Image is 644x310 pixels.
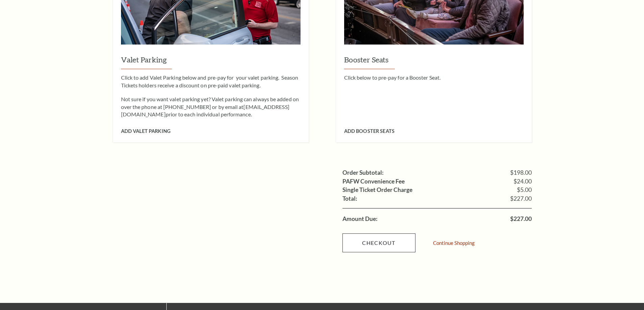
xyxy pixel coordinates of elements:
[517,187,532,193] span: $5.00
[514,178,532,185] span: $24.00
[510,196,532,202] span: $227.00
[121,95,301,118] p: Not sure if you want valet parking yet? Valet parking can always be added on over the phone at [P...
[121,74,301,89] p: Click to add Valet Parking below and pre-pay for your valet parking. Season Tickets holders recei...
[510,216,532,222] span: $227.00
[344,74,524,81] p: Click below to pre-pay for a Booster Seat.
[342,187,412,193] label: Single Ticket Order Charge
[510,170,532,176] span: $198.00
[344,128,395,134] span: Add Booster Seats
[121,128,170,134] span: Add Valet Parking
[121,55,301,69] h3: Valet Parking
[433,241,475,246] a: Continue Shopping
[344,55,524,69] h3: Booster Seats
[342,178,405,185] label: PAFW Convenience Fee
[342,233,415,252] a: Checkout
[342,216,378,222] label: Amount Due:
[342,196,357,202] label: Total:
[342,170,384,176] label: Order Subtotal:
